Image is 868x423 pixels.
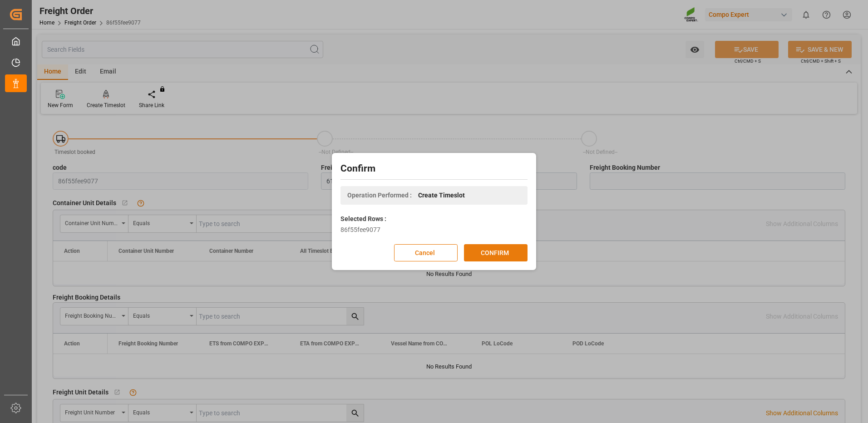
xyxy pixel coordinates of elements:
[394,244,458,261] button: Cancel
[418,191,465,200] span: Create Timeslot
[340,214,386,224] label: Selected Rows :
[464,244,528,261] button: CONFIRM
[340,225,528,235] div: 86f55fee9077
[347,191,412,200] span: Operation Performed :
[340,162,528,176] h2: Confirm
